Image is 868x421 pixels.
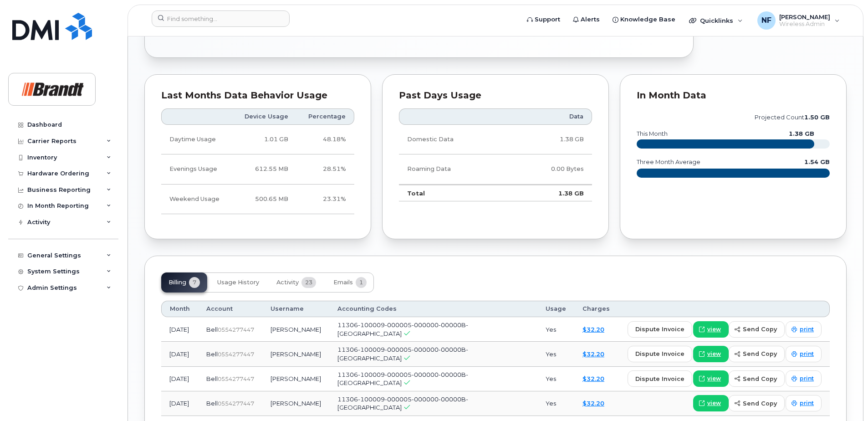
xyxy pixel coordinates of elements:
button: send copy [729,321,785,338]
a: view [693,370,729,387]
tspan: 1.50 GB [804,114,830,121]
text: projected count [755,114,830,121]
span: send copy [743,399,777,408]
span: view [707,325,721,334]
td: 1.01 GB [232,125,296,154]
button: dispute invoice [628,321,692,338]
input: Find something... [152,10,290,27]
td: Domestic Data [399,125,507,154]
text: this month [636,130,668,137]
span: send copy [743,375,777,383]
span: 11306-100009-000005-000000-00000B-[GEOGRAPHIC_DATA] [337,395,468,411]
td: [PERSON_NAME] [262,391,329,416]
span: print [800,325,814,334]
td: Evenings Usage [161,154,232,184]
td: [DATE] [161,391,198,416]
td: [DATE] [161,317,198,342]
div: Noah Fouillard [751,11,846,30]
span: dispute invoice [635,349,684,358]
a: Knowledge Base [606,10,682,29]
div: Past Days Usage [399,91,592,100]
span: view [707,399,721,407]
td: 23.31% [296,185,354,214]
span: 11306-100009-000005-000000-00000B-[GEOGRAPHIC_DATA] [337,321,468,337]
th: Accounting Codes [329,301,537,317]
a: $32.20 [582,326,604,333]
th: Charges [574,301,619,317]
span: [PERSON_NAME] [779,13,830,21]
div: Quicklinks [683,11,749,30]
td: Total [399,185,507,202]
span: print [800,375,814,383]
td: [DATE] [161,367,198,391]
text: 1.38 GB [789,130,814,137]
td: [PERSON_NAME] [262,342,329,366]
td: Roaming Data [399,154,507,184]
td: Yes [537,317,574,342]
tr: Weekdays from 6:00pm to 8:00am [161,154,354,184]
td: Weekend Usage [161,185,232,214]
span: Wireless Admin [779,21,830,28]
th: Data [507,108,592,125]
td: Yes [537,367,574,391]
td: Yes [537,342,574,366]
span: Emails [333,279,353,286]
span: print [800,350,814,358]
td: 48.18% [296,125,354,154]
button: send copy [729,346,785,362]
span: 0554277447 [218,326,254,333]
th: Account [198,301,262,317]
span: 11306-100009-000005-000000-00000B-[GEOGRAPHIC_DATA] [337,371,468,387]
a: print [786,321,822,338]
a: print [786,370,822,387]
button: send copy [729,370,785,387]
button: dispute invoice [628,346,692,362]
span: Quicklinks [700,17,733,24]
button: send copy [729,395,785,411]
span: view [707,375,721,383]
span: print [800,399,814,407]
span: dispute invoice [635,375,684,383]
a: $32.20 [582,400,604,407]
text: three month average [636,159,700,165]
span: 23 [301,277,316,288]
td: 500.65 MB [232,185,296,214]
td: Daytime Usage [161,125,232,154]
a: print [786,346,822,362]
td: 28.51% [296,154,354,184]
span: Alerts [581,15,600,24]
a: $32.20 [582,350,604,358]
a: Support [521,10,567,29]
span: Bell [206,400,218,407]
span: NF [761,15,771,26]
a: print [786,395,822,411]
text: 1.54 GB [804,159,830,165]
a: $32.20 [582,375,604,382]
td: 612.55 MB [232,154,296,184]
th: Username [262,301,329,317]
span: 11306-100009-000005-000000-00000B-[GEOGRAPHIC_DATA] [337,346,468,362]
td: Yes [537,391,574,416]
span: Bell [206,326,218,333]
a: view [693,346,729,362]
td: 1.38 GB [507,185,592,202]
span: 0554277447 [218,351,254,358]
th: Device Usage [232,108,296,125]
th: Percentage [296,108,354,125]
tr: Friday from 6:00pm to Monday 8:00am [161,185,354,214]
th: Usage [537,301,574,317]
span: 0554277447 [218,375,254,382]
span: 0554277447 [218,400,254,407]
span: send copy [743,325,777,334]
span: dispute invoice [635,325,684,334]
a: view [693,395,729,411]
span: Usage History [217,279,259,286]
td: 1.38 GB [507,125,592,154]
span: Bell [206,350,218,358]
a: Alerts [567,10,606,29]
td: [PERSON_NAME] [262,317,329,342]
span: Activity [276,279,299,286]
span: Knowledge Base [620,15,675,24]
span: view [707,350,721,358]
th: Month [161,301,198,317]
